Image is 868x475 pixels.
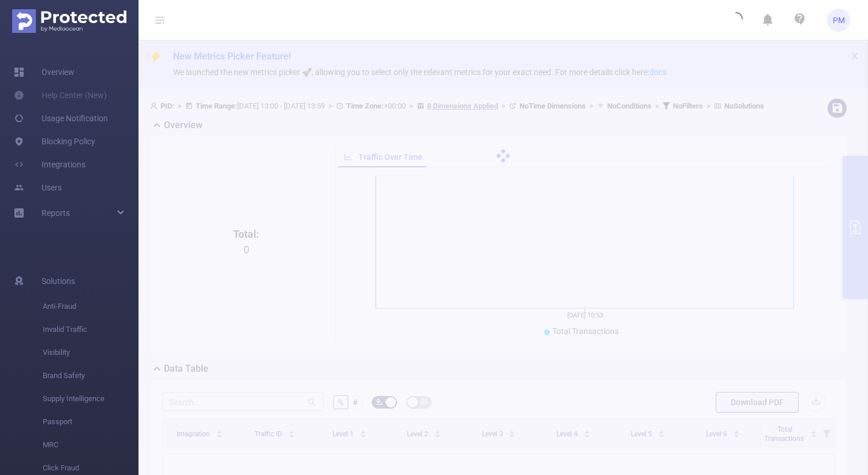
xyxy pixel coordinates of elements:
i: icon: loading [729,12,743,28]
span: Brand Safety [43,364,139,387]
a: Blocking Policy [14,130,95,153]
span: MRC [43,433,139,457]
a: Integrations [14,153,85,176]
a: Users [14,176,62,199]
a: Usage Notification [14,107,108,130]
span: Solutions [42,270,75,293]
span: Passport [43,410,139,433]
span: Reports [42,208,70,218]
span: PM [833,9,845,32]
img: Protected Media [12,9,126,33]
span: Supply Intelligence [43,387,139,410]
span: Visibility [43,341,139,364]
a: Reports [42,201,70,225]
span: Invalid Traffic [43,318,139,341]
a: Overview [14,61,74,84]
span: Anti-Fraud [43,295,139,318]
